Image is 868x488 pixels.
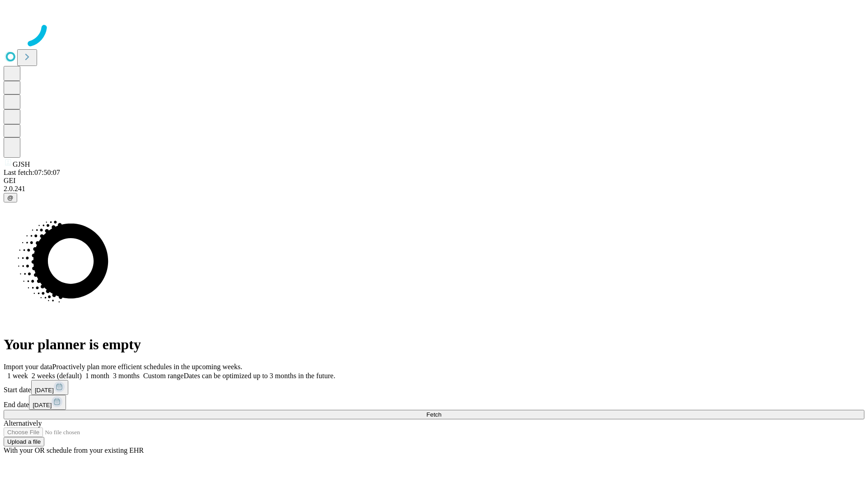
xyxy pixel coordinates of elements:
[4,437,44,446] button: Upload a file
[4,185,864,193] div: 2.0.241
[426,411,441,418] span: Fetch
[7,194,14,201] span: @
[4,169,60,176] span: Last fetch: 07:50:07
[85,372,109,380] span: 1 month
[35,387,54,394] span: [DATE]
[31,380,68,395] button: [DATE]
[32,372,82,380] span: 2 weeks (default)
[4,410,864,419] button: Fetch
[143,372,184,380] span: Custom range
[4,446,144,454] span: With your OR schedule from your existing EHR
[4,419,42,427] span: Alternatively
[4,193,17,202] button: @
[7,372,28,380] span: 1 week
[4,363,52,371] span: Import your data
[184,372,335,380] span: Dates can be optimized up to 3 months in the future.
[4,395,864,410] div: End date
[29,395,66,410] button: [DATE]
[4,177,864,185] div: GEI
[4,336,864,353] h1: Your planner is empty
[33,402,52,408] span: [DATE]
[113,372,140,380] span: 3 months
[52,363,242,371] span: Proactively plan more efficient schedules in the upcoming weeks.
[13,160,30,168] span: GJSH
[4,380,864,395] div: Start date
